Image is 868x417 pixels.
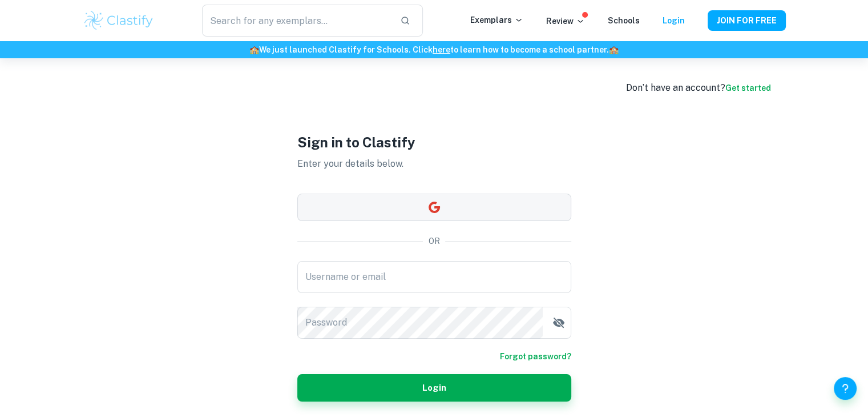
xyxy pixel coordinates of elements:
[297,132,571,153] h1: Sign in to Clastify
[429,235,440,247] p: OR
[609,45,619,54] span: 🏫
[2,43,866,56] h6: We just launched Clastify for Schools. Click to learn how to become a school partner.
[608,16,640,25] a: Schools
[83,9,155,32] img: Clastify logo
[433,45,450,54] a: here
[546,15,585,27] p: Review
[470,14,523,26] p: Exemplars
[249,45,259,54] span: 🏫
[297,374,571,402] button: Login
[834,377,857,400] button: Help and Feedback
[500,350,571,363] a: Forgot password?
[663,16,685,25] a: Login
[725,83,771,93] a: Get started
[202,5,390,37] input: Search for any exemplars...
[708,10,786,31] button: JOIN FOR FREE
[626,81,771,95] div: Don’t have an account?
[297,157,571,171] p: Enter your details below.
